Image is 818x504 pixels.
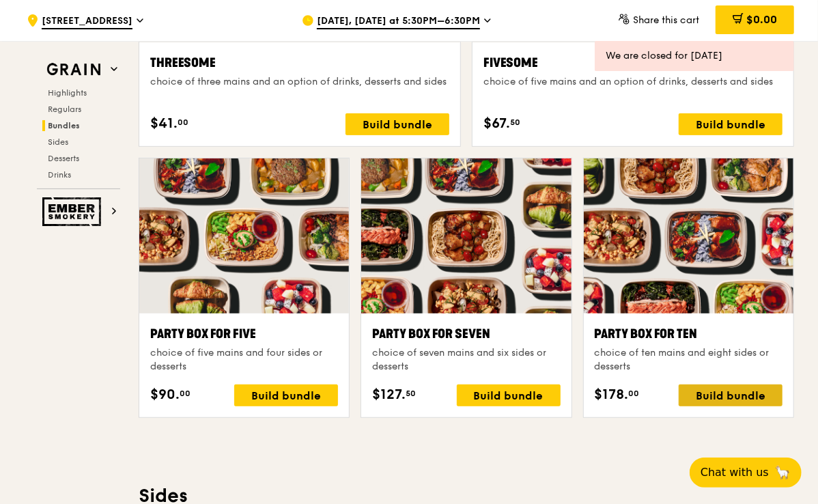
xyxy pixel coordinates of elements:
[633,14,699,26] span: Share this cart
[457,384,561,406] div: Build bundle
[48,154,79,163] span: Desserts
[178,117,188,128] span: 00
[629,388,640,399] span: 00
[595,384,629,405] span: $178.
[234,384,338,406] div: Build bundle
[406,388,416,399] span: 50
[483,113,510,134] span: $67.
[42,14,132,29] span: [STREET_ADDRESS]
[595,346,782,374] div: choice of ten mains and eight sides or desserts
[48,170,71,180] span: Drinks
[606,49,783,63] div: We are closed for [DATE]
[372,384,406,405] span: $127.
[180,388,191,399] span: 00
[774,464,791,481] span: 🦙
[150,346,338,374] div: choice of five mains and four sides or desserts
[48,137,68,147] span: Sides
[372,346,560,374] div: choice of seven mains and six sides or desserts
[345,113,449,135] div: Build bundle
[372,324,560,344] div: Party Box for Seven
[42,197,105,226] img: Ember Smokery web logo
[679,113,782,135] div: Build bundle
[48,104,81,114] span: Regulars
[483,75,782,89] div: choice of five mains and an option of drinks, desserts and sides
[150,113,178,134] span: $41.
[510,117,520,128] span: 50
[48,121,80,130] span: Bundles
[48,88,87,98] span: Highlights
[150,53,449,72] div: Threesome
[150,384,180,405] span: $90.
[150,75,449,89] div: choice of three mains and an option of drinks, desserts and sides
[150,324,338,344] div: Party Box for Five
[483,53,782,72] div: Fivesome
[701,464,769,481] span: Chat with us
[595,324,782,344] div: Party Box for Ten
[317,14,480,29] span: [DATE], [DATE] at 5:30PM–6:30PM
[679,384,782,406] div: Build bundle
[42,57,105,82] img: Grain web logo
[690,458,802,488] button: Chat with us🦙
[746,13,777,26] span: $0.00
